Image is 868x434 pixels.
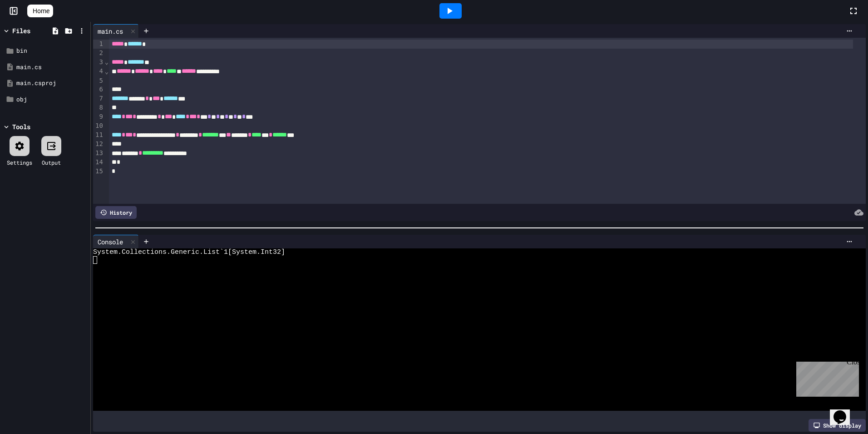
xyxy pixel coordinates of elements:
[16,46,87,56] div: bin
[93,40,104,49] div: 1
[93,76,104,86] div: 5
[12,26,30,35] div: Files
[93,67,104,76] div: 4
[16,79,87,88] div: main.csproj
[809,419,866,432] div: Show display
[7,158,32,167] div: Settings
[16,95,87,104] div: obj
[27,5,53,17] a: Home
[830,398,859,425] iframe: chat widget
[95,206,137,219] div: History
[93,103,104,112] div: 8
[93,131,104,140] div: 11
[12,122,30,131] div: Tools
[93,149,104,158] div: 13
[93,121,104,131] div: 10
[93,49,104,58] div: 2
[93,85,104,94] div: 6
[793,358,859,397] iframe: chat widget
[42,158,61,167] div: Output
[93,235,139,248] div: Console
[4,4,63,58] div: Chat with us now!Close
[93,248,285,256] span: System.Collections.Generic.List`1[System.Int32]
[93,167,104,176] div: 15
[93,140,104,149] div: 12
[93,58,104,67] div: 3
[93,158,104,167] div: 14
[93,94,104,103] div: 7
[93,112,104,121] div: 9
[93,26,128,36] div: main.cs
[104,68,109,75] span: Fold line
[16,63,87,72] div: main.cs
[104,58,109,66] span: Fold line
[33,6,49,15] span: Home
[93,237,128,247] div: Console
[93,24,139,38] div: main.cs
